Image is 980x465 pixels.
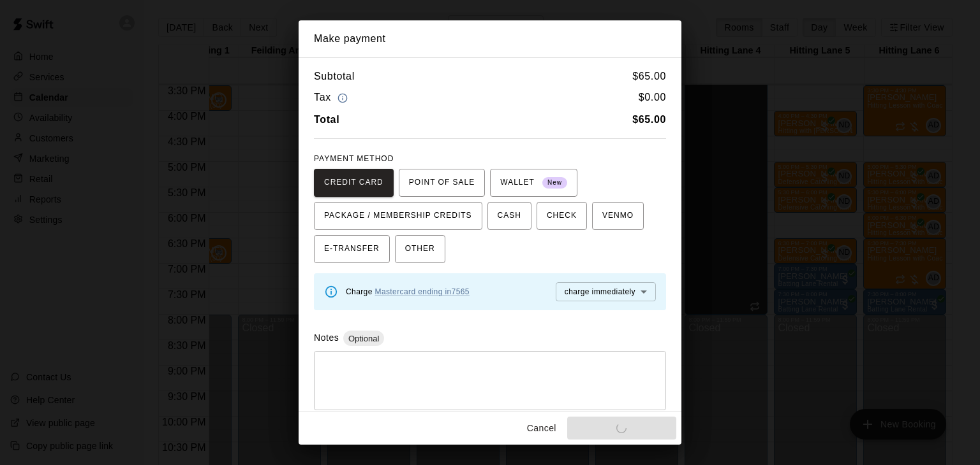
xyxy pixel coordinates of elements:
[346,287,470,296] span: Charge
[399,169,485,197] button: POINT OF SALE
[343,334,384,343] span: Optional
[490,169,577,197] button: WALLET New
[521,417,562,440] button: Cancel
[409,173,475,193] span: POINT OF SALE
[537,202,587,230] button: CHECK
[405,239,435,259] span: OTHER
[324,206,472,226] span: PACKAGE / MEMBERSHIP CREDITS
[592,202,644,230] button: VENMO
[314,235,390,263] button: E-TRANSFER
[324,239,380,259] span: E-TRANSFER
[565,287,635,296] span: charge immediately
[632,68,666,85] h6: $ 65.00
[639,89,666,106] h6: $ 0.00
[542,175,567,192] span: New
[314,202,482,230] button: PACKAGE / MEMBERSHIP CREDITS
[498,206,521,226] span: CASH
[602,206,634,226] span: VENMO
[314,114,339,125] b: Total
[299,20,681,57] h2: Make payment
[314,154,394,163] span: PAYMENT METHOD
[314,169,394,197] button: CREDIT CARD
[632,114,666,125] b: $ 65.00
[314,333,339,343] label: Notes
[375,287,470,296] a: Mastercard ending in 7565
[314,68,355,85] h6: Subtotal
[487,202,531,230] button: CASH
[314,89,351,106] h6: Tax
[500,173,567,193] span: WALLET
[395,235,445,263] button: OTHER
[547,206,577,226] span: CHECK
[324,173,383,193] span: CREDIT CARD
